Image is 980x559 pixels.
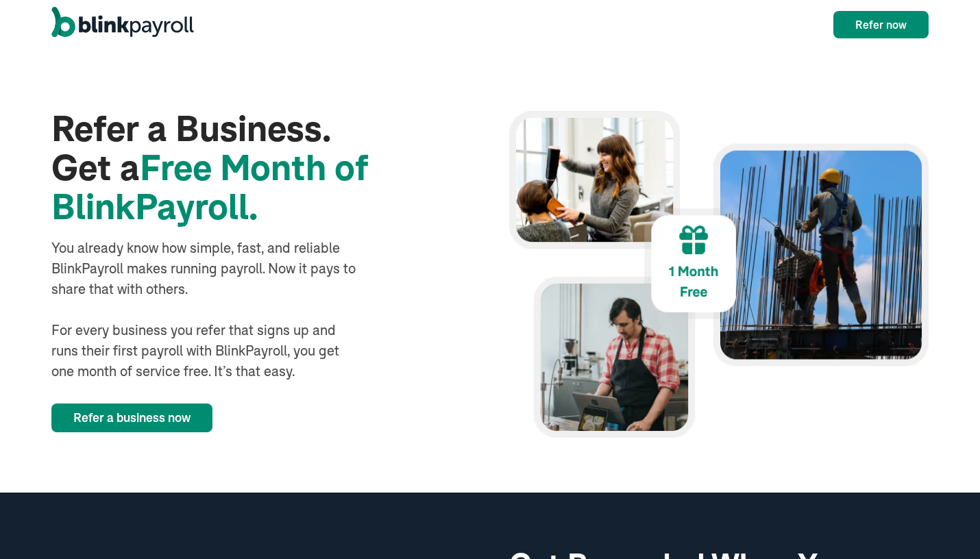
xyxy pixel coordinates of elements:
a: Refer now [833,11,929,38]
h1: Refer a Business. Get a [51,110,471,227]
a: Refer a business now [51,403,212,432]
a: home [51,7,194,42]
div: You already know how simple, fast, and reliable BlinkPayroll makes running payroll. Now it pays t... [51,238,358,382]
span: Free Month of BlinkPayroll. [51,149,368,227]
